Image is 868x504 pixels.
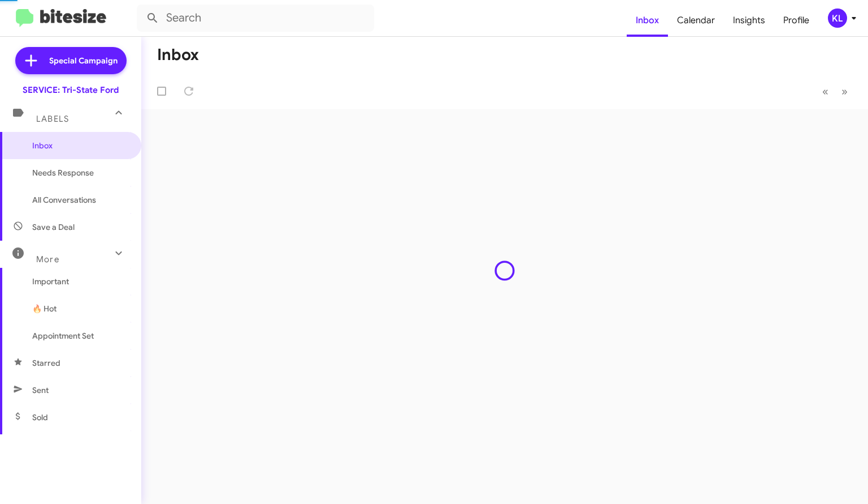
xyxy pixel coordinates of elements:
span: Appointment Set [32,330,94,341]
span: « [822,84,828,99]
input: Search [137,5,374,32]
span: Special Campaign [49,55,118,66]
a: Special Campaign [15,47,127,74]
span: Needs Response [32,167,128,178]
span: More [36,254,59,264]
span: » [841,84,848,99]
span: Sold [32,412,48,423]
span: All Conversations [32,194,96,206]
div: SERVICE: Tri-State Ford [23,84,119,96]
span: Save a Deal [32,221,75,233]
span: Starred [32,357,60,369]
span: Important [32,276,128,287]
span: 🔥 Hot [32,303,57,314]
h1: Inbox [157,46,199,64]
a: Inbox [627,4,668,37]
span: Inbox [32,140,128,151]
button: KL [818,8,856,28]
span: Sent [32,385,49,396]
a: Calendar [668,4,724,37]
span: Labels [36,114,69,124]
button: Next [835,80,854,103]
a: Insights [724,4,774,37]
a: Profile [774,4,818,37]
div: KL [828,8,847,28]
button: Previous [815,80,835,103]
nav: Page navigation example [816,80,854,103]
